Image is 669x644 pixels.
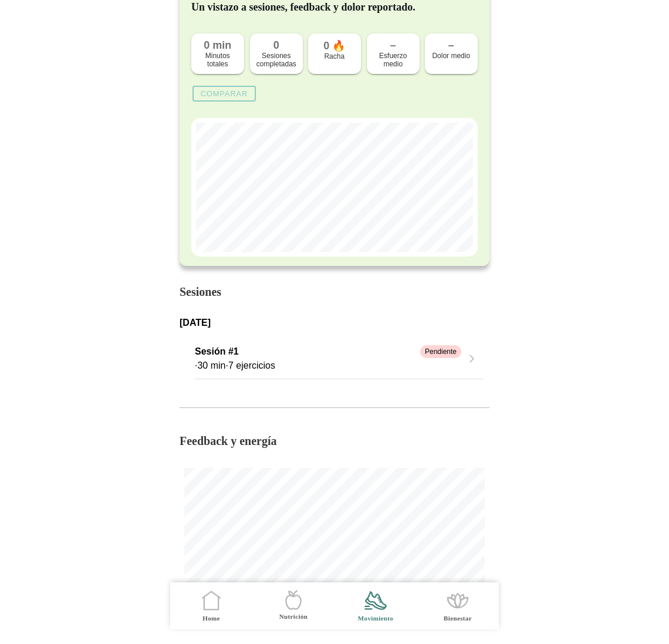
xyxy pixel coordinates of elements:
[192,86,256,102] ion-button: Comparar
[420,345,461,358] div: Pendiente
[195,359,461,373] div: · ·
[431,52,472,60] div: Dolor medio
[373,52,414,68] div: Esfuerzo medio
[431,39,472,52] div: –
[444,614,472,623] ion-label: Bienestar
[228,360,275,370] span: 7 ejercicios
[197,52,238,68] div: Minutos totales
[358,614,393,623] ion-label: Movimiento
[197,39,238,52] div: 0 min
[180,285,221,298] b: Sesiones
[314,52,355,60] div: Racha
[256,52,297,68] div: Sesiones completadas
[314,39,355,52] div: 0 🔥
[279,612,308,621] ion-label: Nutrición
[197,360,225,370] span: 30 min
[191,1,478,14] p: Un vistazo a sesiones, feedback y dolor reportado.
[180,434,277,447] b: Feedback y energía
[373,39,414,52] div: –
[256,39,297,52] div: 0
[202,614,220,623] ion-label: Home
[195,345,239,359] div: Sesión #1
[180,318,489,328] div: [DATE]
